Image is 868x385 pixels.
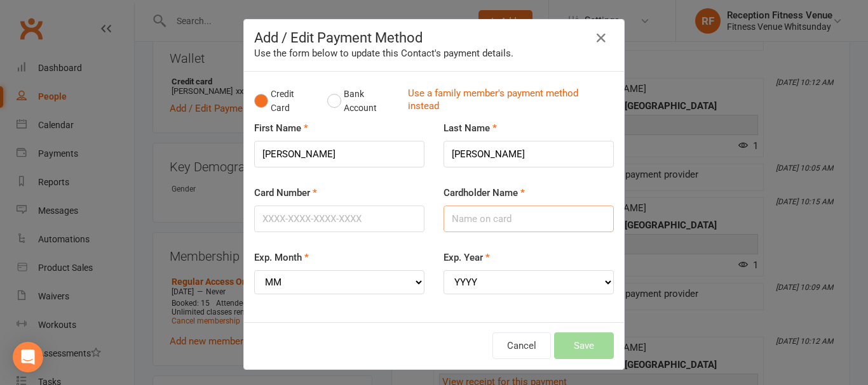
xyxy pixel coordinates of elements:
[444,250,490,265] label: Exp. Year
[492,332,551,359] button: Cancel
[444,185,525,200] label: Cardholder Name
[13,342,43,372] div: Open Intercom Messenger
[254,121,308,136] label: First Name
[444,121,497,136] label: Last Name
[254,206,424,232] input: XXXX-XXXX-XXXX-XXXX
[444,206,614,232] input: Name on card
[254,250,309,265] label: Exp. Month
[591,28,611,48] button: Close
[254,82,314,121] button: Credit Card
[408,87,607,115] a: Use a family member's payment method instead
[254,30,614,46] h4: Add / Edit Payment Method
[327,82,398,121] button: Bank Account
[254,185,317,200] label: Card Number
[254,46,614,61] div: Use the form below to update this Contact's payment details.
